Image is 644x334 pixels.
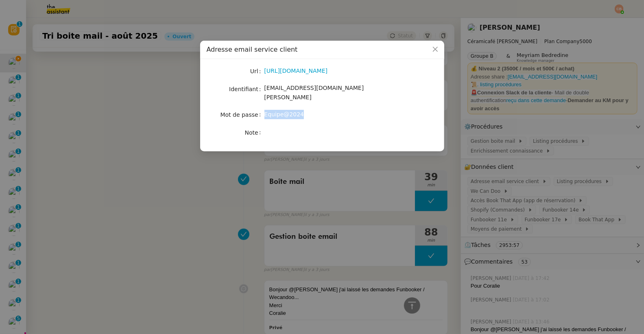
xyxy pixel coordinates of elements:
[426,41,444,59] button: Close
[264,111,304,118] span: Equipe@2024
[264,85,364,100] span: [EMAIL_ADDRESS][DOMAIN_NAME][PERSON_NAME]
[264,68,328,74] a: [URL][DOMAIN_NAME]
[207,46,298,53] span: Adresse email service client
[250,65,264,77] label: Url
[229,83,264,95] label: Identifiant
[245,127,264,138] label: Note
[220,109,264,120] label: Mot de passe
